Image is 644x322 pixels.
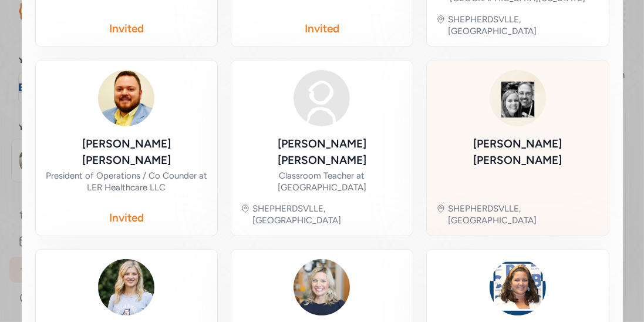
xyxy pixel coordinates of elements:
[436,136,599,169] div: [PERSON_NAME] [PERSON_NAME]
[45,170,208,193] div: President of Operations / Co Counder at LER Healthcare LLC
[294,70,350,126] img: Avatar
[98,259,154,316] img: Avatar
[45,136,208,169] div: [PERSON_NAME] [PERSON_NAME]
[241,170,403,193] div: Classroom Teacher at [GEOGRAPHIC_DATA]
[490,70,546,126] img: Avatar
[490,259,546,316] img: Avatar
[448,14,599,37] div: SHEPHERDSVLLE, [GEOGRAPHIC_DATA]
[305,21,339,37] div: Invited
[294,259,350,316] img: Avatar
[109,210,144,226] div: Invited
[109,21,144,37] div: Invited
[241,136,403,169] div: [PERSON_NAME] [PERSON_NAME]
[252,203,403,226] div: SHEPHERDSVLLE, [GEOGRAPHIC_DATA]
[98,70,154,126] img: Avatar
[448,203,599,226] div: SHEPHERDSVLLE, [GEOGRAPHIC_DATA]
